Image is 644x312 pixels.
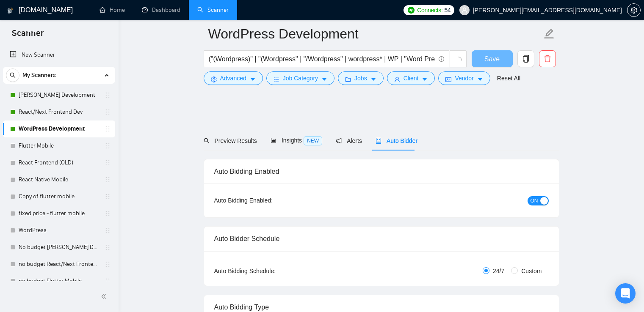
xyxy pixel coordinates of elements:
[472,50,513,67] button: Save
[539,55,556,63] span: delete
[104,92,111,99] span: holder
[104,142,111,149] span: holder
[19,188,99,205] a: Copy of flutter mobile
[209,54,435,64] input: Search Freelance Jobs...
[142,6,180,14] a: dashboardDashboard
[104,278,111,285] span: holder
[455,74,473,83] span: Vendor
[19,273,99,290] a: no budget Flutter Mobile
[422,76,428,82] span: caret-down
[104,227,111,234] span: holder
[345,76,351,82] span: folder
[489,266,508,276] span: 24/7
[214,266,326,276] div: Auto Bidding Schedule:
[204,137,257,144] span: Preview Results
[5,27,50,45] span: Scanner
[104,159,111,166] span: holder
[376,138,381,144] span: robot
[104,261,111,268] span: holder
[271,137,276,143] span: area-chart
[6,72,19,78] span: search
[336,138,342,144] span: notification
[208,23,542,44] input: Scanner name...
[283,74,318,83] span: Job Category
[204,71,263,85] button: settingAdvancedcaret-down
[19,87,99,104] a: [PERSON_NAME] Development
[274,76,279,82] span: bars
[214,159,549,183] div: Auto Bidding Enabled
[370,76,376,82] span: caret-down
[376,137,417,144] span: Auto Bidder
[197,6,229,14] a: searchScanner
[321,76,327,82] span: caret-down
[615,283,636,304] div: Open Intercom Messenger
[544,28,555,39] span: edit
[104,193,111,200] span: holder
[271,137,322,144] span: Insights
[627,3,641,17] button: setting
[3,47,115,63] li: New Scanner
[214,227,549,251] div: Auto Bidder Schedule
[7,4,13,17] img: logo
[6,68,19,82] button: search
[408,7,415,14] img: upwork-logo.png
[104,176,111,183] span: holder
[19,120,99,137] a: WordPress Development
[477,76,483,82] span: caret-down
[250,76,256,82] span: caret-down
[211,76,217,82] span: setting
[104,244,111,251] span: holder
[304,136,322,145] span: NEW
[531,196,538,205] span: ON
[100,6,125,14] a: homeHome
[19,222,99,239] a: WordPress
[497,74,520,83] a: Reset All
[19,154,99,171] a: React Frontend (OLD)
[266,71,334,85] button: barsJob Categorycaret-down
[484,54,500,64] span: Save
[445,76,451,82] span: idcard
[22,67,56,84] span: My Scanners
[354,74,367,83] span: Jobs
[19,205,99,222] a: fixed price - flutter mobile
[517,50,534,67] button: copy
[462,7,467,13] span: user
[19,239,99,256] a: No budget [PERSON_NAME] Development
[336,137,362,144] span: Alerts
[104,210,111,217] span: holder
[394,76,400,82] span: user
[19,104,99,120] a: React/Next Frontend Dev
[518,55,534,63] span: copy
[627,7,641,14] a: setting
[454,57,462,64] span: loading
[101,292,109,301] span: double-left
[445,5,451,15] span: 54
[19,171,99,188] a: React Native Mobile
[439,56,444,62] span: info-circle
[438,71,490,85] button: idcardVendorcaret-down
[338,71,384,85] button: folderJobscaret-down
[387,71,435,85] button: userClientcaret-down
[19,137,99,154] a: Flutter Mobile
[19,256,99,273] a: no budget React/Next Frontend Dev
[104,109,111,115] span: holder
[404,74,419,83] span: Client
[518,266,545,276] span: Custom
[10,47,108,63] a: New Scanner
[539,50,556,67] button: delete
[204,138,210,144] span: search
[220,74,246,83] span: Advanced
[214,196,326,205] div: Auto Bidding Enabled:
[104,126,111,132] span: holder
[417,5,442,15] span: Connects:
